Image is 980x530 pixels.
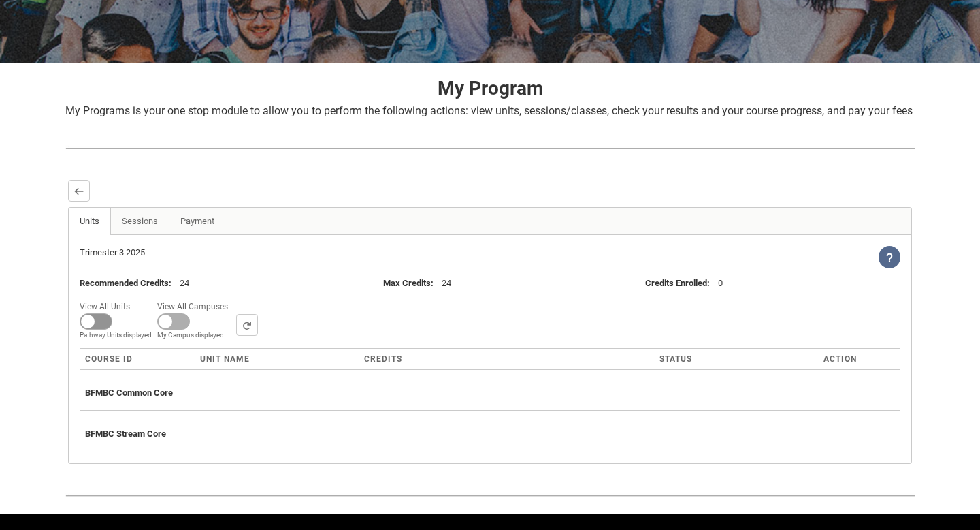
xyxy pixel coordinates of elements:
lightning-formatted-text: Recommended Credits [80,278,169,288]
span: Pathway Units displayed [80,330,152,340]
lightning-formatted-text: Credits Enrolled [645,278,707,288]
span: My Campus displayed [157,330,233,340]
span: View Help [879,251,900,262]
span: BFMBC Common Core [85,388,173,398]
lightning-icon: View Help [879,246,900,268]
span: Credits [364,354,402,364]
span: My Programs is your one stop module to allow you to perform the following actions: view units, se... [65,104,913,117]
span: View All Campuses [157,298,233,313]
span: BFMBC Stream Core [85,428,166,439]
span: : [80,278,180,288]
a: Units [69,208,111,235]
div: Trimester 3 2025 [80,246,490,260]
span: Unit Name [200,354,250,364]
img: REDU_GREY_LINE [65,141,915,155]
span: Status [659,354,692,364]
lightning-formatted-text: 0 [718,278,723,288]
span: View All Units [80,298,135,313]
lightning-formatted-text: 24 [180,278,189,288]
a: Sessions [110,208,169,235]
span: : [383,278,442,288]
button: Search [236,314,258,336]
img: REDU_GREY_LINE [65,488,915,503]
span: : [645,278,718,288]
strong: My Program [438,77,543,99]
span: Action [823,354,857,364]
span: Course ID [85,354,133,364]
button: Back [68,180,90,202]
lightning-formatted-text: 24 [442,278,451,288]
lightning-formatted-text: Max Credits [383,278,431,288]
a: Payment [169,208,226,235]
